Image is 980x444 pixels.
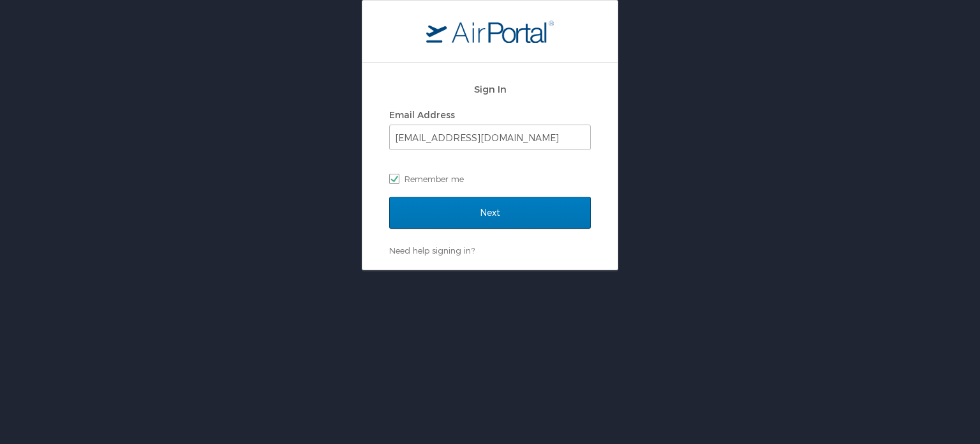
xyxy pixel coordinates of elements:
[389,197,591,229] input: Next
[389,169,591,188] label: Remember me
[426,20,554,43] img: logo
[389,245,475,256] a: Need help signing in?
[389,82,591,96] h2: Sign In
[389,109,455,120] label: Email Address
